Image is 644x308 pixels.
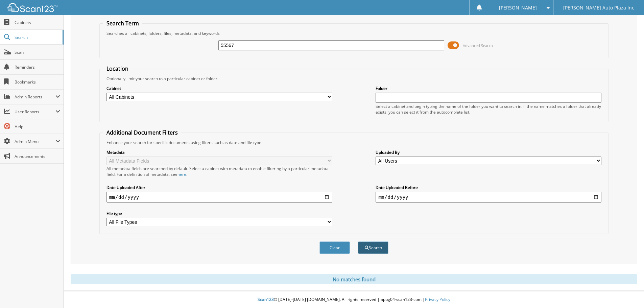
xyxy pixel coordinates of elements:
[499,6,537,10] span: [PERSON_NAME]
[376,192,601,203] input: end
[15,64,60,70] span: Reminders
[103,20,142,27] legend: Search Term
[64,291,644,308] div: © [DATE]-[DATE] [DOMAIN_NAME]. All rights reserved | appg04-scan123-com |
[106,211,332,216] label: File type
[106,149,332,155] label: Metadata
[376,185,601,190] label: Date Uploaded Before
[425,297,450,302] a: Privacy Policy
[319,241,350,254] button: Clear
[15,49,60,55] span: Scan
[71,274,637,284] div: No matches found
[376,103,601,115] div: Select a cabinet and begin typing the name of the folder you want to search in. If the name match...
[15,94,55,100] span: Admin Reports
[463,43,493,48] span: Advanced Search
[258,297,274,302] span: Scan123
[563,6,634,10] span: [PERSON_NAME] Auto Plaza Inc
[610,276,644,308] iframe: Chat Widget
[103,65,132,72] legend: Location
[106,166,332,177] div: All metadata fields are searched by default. Select a cabinet with metadata to enable filtering b...
[7,3,57,12] img: scan123-logo-white.svg
[15,124,60,129] span: Help
[15,109,55,115] span: User Reports
[15,20,60,25] span: Cabinets
[106,185,332,190] label: Date Uploaded After
[106,86,332,91] label: Cabinet
[106,192,332,203] input: start
[15,153,60,159] span: Announcements
[15,79,60,85] span: Bookmarks
[376,86,601,91] label: Folder
[15,139,55,144] span: Admin Menu
[103,76,605,81] div: Optionally limit your search to a particular cabinet or folder
[358,241,388,254] button: Search
[103,30,605,36] div: Searches all cabinets, folders, files, metadata, and keywords
[177,171,186,177] a: here
[103,140,605,145] div: Enhance your search for specific documents using filters such as date and file type.
[376,149,601,155] label: Uploaded By
[15,34,59,40] span: Search
[103,129,181,136] legend: Additional Document Filters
